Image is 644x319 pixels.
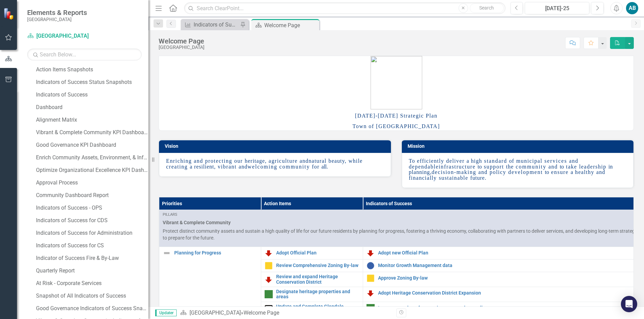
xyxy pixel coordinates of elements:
a: Vibrant & Complete Community KPI Dashboard [34,127,148,138]
h3: Vision [165,144,388,149]
span: and [194,158,203,164]
div: Good Governance KPI Dashboard [36,142,148,148]
a: Indicators of Success Status Snapshots [34,77,148,88]
div: Welcome Page [244,309,279,316]
span: welcoming [248,164,278,170]
a: Indicator of Success Fire & By-Law [34,253,148,264]
a: Alignment Matrix [34,114,148,125]
span: support [484,164,504,170]
h3: Mission [408,144,630,149]
a: Adopt Official Plan [276,250,359,255]
div: Indicators of Success Status Snapshots [36,79,148,85]
a: Indicators of Success [34,89,148,100]
div: Snapshot of All Indicators of Success [36,293,148,299]
a: Community Dashboard Report [34,190,148,201]
span: dependable [409,164,439,170]
span: a [467,158,469,164]
a: Review Comprehensive Zoning By-law [276,263,359,268]
div: Dashboard [36,104,148,110]
img: Not Started [366,262,375,270]
span: community [516,164,546,170]
span: Town of [GEOGRAPHIC_DATA] [353,123,440,129]
span: a [571,169,573,175]
span: our [234,158,243,164]
span: and [569,158,578,164]
span: and [239,164,248,170]
a: Indicators of Success for CS [34,240,148,251]
span: Elements & Reports [27,8,87,17]
td: Double-Click to Edit Right Click for Context Menu [261,302,363,317]
span: making [457,169,476,175]
span: Enriching [166,158,192,164]
div: Indicators of Success for CDS [194,20,238,29]
button: [DATE]-25 [525,2,589,14]
span: for [312,164,319,170]
td: Double-Click to Edit Right Click for Context Menu [261,287,363,302]
span: sustainable [439,175,468,181]
a: Indicators of Success for Administration [34,228,148,238]
td: Double-Click to Edit Right Click for Context Menu [261,272,363,287]
img: Below Target [265,249,273,257]
a: Snapshot of All Indicators of Success [34,290,148,301]
button: AB [626,2,638,14]
span: ensure [551,169,569,175]
span: municipal [516,158,542,164]
img: Below Target [366,289,375,297]
div: Community Dashboard Report [36,192,148,198]
a: Good Governance KPI Dashboard [34,140,148,150]
span: development [508,169,543,175]
span: beauty, [328,158,346,164]
span: policy [489,169,506,175]
div: Enrich Community Assets, Environment, & Infrastructure KPI Dashboard [36,155,148,161]
div: Welcome Page [159,37,204,45]
span: financially [409,175,437,181]
span: protecting [205,158,232,164]
span: Updater [155,309,177,316]
a: Indicators of Success for CDS [182,20,238,29]
a: Review and expand Heritage Conservation District [276,274,359,285]
span: all. [321,164,328,170]
img: Complete [265,305,273,313]
span: the [506,164,514,170]
span: Search [479,5,494,11]
a: [GEOGRAPHIC_DATA] [190,309,241,316]
div: At Risk - Corporate Services [36,280,148,286]
div: Vibrant & Complete Community KPI Dashboard [36,129,148,136]
input: Search ClearPoint... [184,2,505,14]
div: Indicator of Success Fire & By-Law [36,255,148,261]
span: and [596,169,605,175]
div: Approval Process [36,180,148,186]
div: » [180,309,391,317]
a: Dashboard [34,102,148,113]
td: Double-Click to Edit Right Click for Context Menu [261,260,363,272]
div: Indicators of Success - OPS [36,205,148,211]
span: while [348,158,363,164]
span: planning, [409,169,432,175]
a: Indicators of Success for CDS [34,215,148,226]
div: Alignment Matrix [36,117,148,123]
td: Double-Click to Edit Right Click for Context Menu [261,247,363,260]
span: resilient, [194,164,216,170]
img: At Risk [366,274,375,282]
a: [GEOGRAPHIC_DATA] [27,32,112,40]
span: in [608,164,612,170]
div: Indicators of Success for CDS [36,217,148,224]
div: Welcome Page [264,21,318,30]
img: Not Defined [163,249,171,257]
a: At Risk - Corporate Services [34,278,148,289]
span: to [560,164,564,170]
img: ClearPoint Strategy [3,7,16,20]
span: of [509,158,514,164]
span: deliver [446,158,465,164]
small: [GEOGRAPHIC_DATA] [27,17,87,22]
span: To [409,158,415,164]
div: Quarterly Report [36,268,148,274]
div: [DATE]-25 [527,4,587,13]
span: decision- [432,169,457,175]
span: to [545,169,549,175]
div: Indicators of Success for Administration [36,230,148,236]
span: vibrant [218,164,237,170]
div: Optimize Organizational Excellence KPI Dashboard [36,167,148,173]
a: Planning for Progress [174,250,257,255]
span: high [471,158,482,164]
